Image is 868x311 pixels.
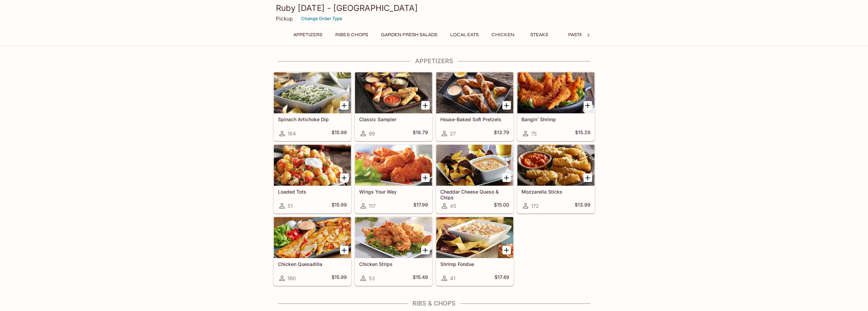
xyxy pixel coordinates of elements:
[450,203,456,209] span: 45
[274,72,351,141] a: Spinach Artichoke Dip164$15.99
[440,116,509,122] h5: House-Baked Soft Pretzels
[340,246,349,254] button: Add Chicken Quesadilla
[276,3,592,13] h3: Ruby [DATE] - [GEOGRAPHIC_DATA]
[450,275,455,282] span: 41
[440,261,509,267] h5: Shrimp Fondue
[584,101,592,110] button: Add Bangin' Shrimp
[421,101,430,110] button: Add Classic Sampler
[359,261,428,267] h5: Chicken Strips
[274,217,351,258] div: Chicken Quesadilla
[290,30,326,40] button: Appetizers
[421,173,430,182] button: Add Wings Your Way
[359,116,428,122] h5: Classic Sampler
[332,129,347,138] h5: $15.99
[446,30,482,40] button: Local Eats
[494,129,509,138] h5: $13.79
[369,203,376,209] span: 117
[278,116,347,122] h5: Spinach Artichoke Dip
[288,275,296,282] span: 160
[517,72,594,113] div: Bangin' Shrimp
[369,130,375,137] span: 99
[355,72,432,141] a: Classic Sampler99$18.79
[450,130,456,137] span: 27
[436,217,514,286] a: Shrimp Fondue41$17.49
[436,72,514,141] a: House-Baked Soft Pretzels27$13.79
[274,144,351,213] a: Loaded Tots51$15.99
[502,173,511,182] button: Add Cheddar Cheese Queso & Chips
[436,72,513,113] div: House-Baked Soft Pretzels
[436,144,514,213] a: Cheddar Cheese Queso & Chips45$15.00
[421,246,430,254] button: Add Chicken Strips
[355,72,432,113] div: Classic Sampler
[355,145,432,186] div: Wings Your Way
[276,15,293,22] p: Pickup
[298,13,345,24] button: Change Order Type
[355,144,432,213] a: Wings Your Way117$17.99
[494,202,509,210] h5: $15.00
[332,30,372,40] button: Ribs & Chops
[413,274,428,282] h5: $15.49
[560,30,591,40] button: Pasta
[440,189,509,200] h5: Cheddar Cheese Queso & Chips
[377,30,441,40] button: Garden Fresh Salads
[502,246,511,254] button: Add Shrimp Fondue
[584,173,592,182] button: Add Mozzarella Sticks
[531,130,537,137] span: 75
[278,261,347,267] h5: Chicken Quesadilla
[355,217,432,286] a: Chicken Strips53$15.49
[273,300,595,307] h4: Ribs & Chops
[495,274,509,282] h5: $17.49
[436,145,513,186] div: Cheddar Cheese Queso & Chips
[517,72,595,141] a: Bangin' Shrimp75$15.29
[274,217,351,286] a: Chicken Quesadilla160$15.99
[274,72,351,113] div: Spinach Artichoke Dip
[517,145,594,186] div: Mozzarella Sticks
[332,274,347,282] h5: $15.99
[273,57,595,65] h4: Appetizers
[413,129,428,138] h5: $18.79
[521,189,590,195] h5: Mozzarella Sticks
[575,129,590,138] h5: $15.29
[278,189,347,195] h5: Loaded Tots
[521,116,590,122] h5: Bangin' Shrimp
[340,173,349,182] button: Add Loaded Tots
[413,202,428,210] h5: $17.99
[575,202,590,210] h5: $13.99
[488,30,518,40] button: Chicken
[288,130,296,137] span: 164
[359,189,428,195] h5: Wings Your Way
[531,203,539,209] span: 172
[517,144,595,213] a: Mozzarella Sticks172$13.99
[524,30,555,40] button: Steaks
[369,275,375,282] span: 53
[340,101,349,110] button: Add Spinach Artichoke Dip
[355,217,432,258] div: Chicken Strips
[288,203,293,209] span: 51
[332,202,347,210] h5: $15.99
[436,217,513,258] div: Shrimp Fondue
[274,145,351,186] div: Loaded Tots
[502,101,511,110] button: Add House-Baked Soft Pretzels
